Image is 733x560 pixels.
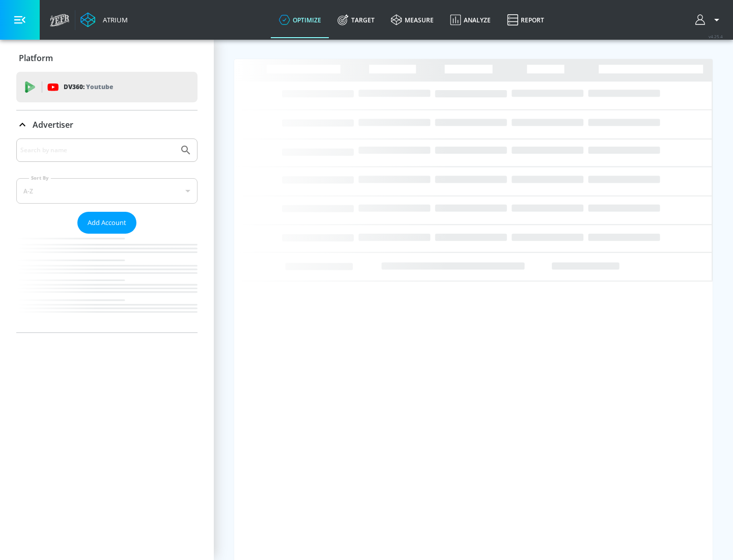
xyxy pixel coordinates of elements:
[16,72,198,102] div: DV360: Youtube
[329,2,383,38] a: Target
[16,234,198,332] nav: list of Advertiser
[16,138,198,332] div: Advertiser
[64,81,113,93] p: DV360:
[19,52,53,64] p: Platform
[709,34,723,39] span: v 4.25.4
[88,217,126,229] span: Add Account
[499,2,552,38] a: Report
[271,2,329,38] a: optimize
[442,2,499,38] a: Analyze
[77,212,136,234] button: Add Account
[383,2,442,38] a: measure
[16,110,198,139] div: Advertiser
[20,144,175,157] input: Search by name
[33,119,73,130] p: Advertiser
[99,15,128,24] div: Atrium
[80,12,128,27] a: Atrium
[86,81,113,92] p: Youtube
[16,178,198,204] div: A-Z
[29,175,51,181] label: Sort By
[16,44,198,72] div: Platform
